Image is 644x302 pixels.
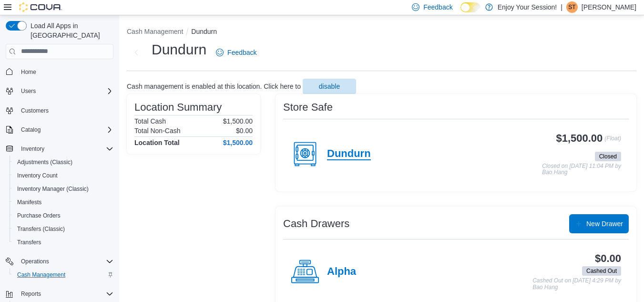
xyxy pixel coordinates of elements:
[17,225,65,233] span: Transfers (Classic)
[556,133,603,144] h3: $1,500.00
[13,210,64,221] a: Purchase Orders
[582,266,621,276] span: Cashed Out
[17,185,89,193] span: Inventory Manager (Classic)
[283,218,349,229] h3: Cash Drawers
[542,163,621,176] p: Closed on [DATE] 11:04 PM by Bao Hang
[21,87,36,95] span: Users
[13,269,69,281] a: Cash Management
[13,197,45,208] a: Manifests
[21,258,49,265] span: Operations
[17,85,40,97] button: Users
[19,2,62,12] img: Cova
[10,182,117,196] button: Inventory Manager (Classic)
[17,66,113,78] span: Home
[152,40,206,59] h1: Dundurn
[568,1,575,13] span: ST
[2,104,117,117] button: Customers
[17,158,72,166] span: Adjustments (Classic)
[498,1,557,13] p: Enjoy Your Session!
[17,256,53,267] button: Operations
[134,139,180,146] h4: Location Total
[127,43,146,62] button: Next
[212,43,260,62] a: Feedback
[17,66,40,78] a: Home
[2,84,117,98] button: Users
[10,156,117,169] button: Adjustments (Classic)
[223,139,253,146] h4: $1,500.00
[303,79,356,94] button: disable
[423,2,452,12] span: Feedback
[2,123,117,136] button: Catalog
[17,143,48,155] button: Inventory
[21,107,49,115] span: Customers
[2,142,117,156] button: Inventory
[223,117,253,125] p: $1,500.00
[17,256,113,267] span: Operations
[10,196,117,209] button: Manifests
[10,236,117,249] button: Transfers
[13,183,92,195] a: Inventory Manager (Classic)
[13,269,113,281] span: Cash Management
[134,117,166,125] h6: Total Cash
[586,267,617,275] span: Cashed Out
[283,102,333,113] h3: Store Safe
[327,266,356,278] h4: Alpha
[460,12,461,13] span: Dark Mode
[191,28,217,35] button: Dundurn
[13,156,113,168] span: Adjustments (Classic)
[17,271,65,279] span: Cash Management
[13,197,113,208] span: Manifests
[17,124,44,135] button: Catalog
[13,170,61,181] a: Inventory Count
[10,209,117,222] button: Purchase Orders
[21,68,36,76] span: Home
[17,172,58,179] span: Inventory Count
[17,104,113,116] span: Customers
[569,214,629,233] button: New Drawer
[586,219,623,229] span: New Drawer
[17,288,45,300] button: Reports
[236,127,253,135] p: $0.00
[10,268,117,281] button: Cash Management
[227,48,256,57] span: Feedback
[566,1,578,13] div: Shannon Thompson
[13,237,113,248] span: Transfers
[561,1,562,13] p: |
[10,169,117,182] button: Inventory Count
[27,21,113,40] span: Load All Apps in [GEOGRAPHIC_DATA]
[13,223,113,235] span: Transfers (Classic)
[604,133,621,150] p: (Float)
[13,210,113,221] span: Purchase Orders
[17,143,113,155] span: Inventory
[17,85,113,97] span: Users
[17,198,41,206] span: Manifests
[2,65,117,79] button: Home
[21,126,41,134] span: Catalog
[13,223,69,235] a: Transfers (Classic)
[582,1,636,13] p: [PERSON_NAME]
[13,156,76,168] a: Adjustments (Classic)
[10,222,117,236] button: Transfers (Classic)
[17,288,113,300] span: Reports
[2,255,117,268] button: Operations
[17,124,113,135] span: Catalog
[2,287,117,301] button: Reports
[13,237,45,248] a: Transfers
[532,278,621,291] p: Cashed Out on [DATE] 4:29 PM by Bao Hang
[319,82,340,91] span: disable
[17,212,61,219] span: Purchase Orders
[127,27,636,38] nav: An example of EuiBreadcrumbs
[17,105,52,116] a: Customers
[327,148,371,160] h4: Dundurn
[21,290,41,298] span: Reports
[134,102,222,113] h3: Location Summary
[127,28,183,35] button: Cash Management
[460,2,480,12] input: Dark Mode
[17,239,41,246] span: Transfers
[134,127,181,135] h6: Total Non-Cash
[127,83,301,90] p: Cash management is enabled at this location. Click here to
[599,152,617,161] span: Closed
[13,170,113,181] span: Inventory Count
[595,253,621,264] h3: $0.00
[13,183,113,195] span: Inventory Manager (Classic)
